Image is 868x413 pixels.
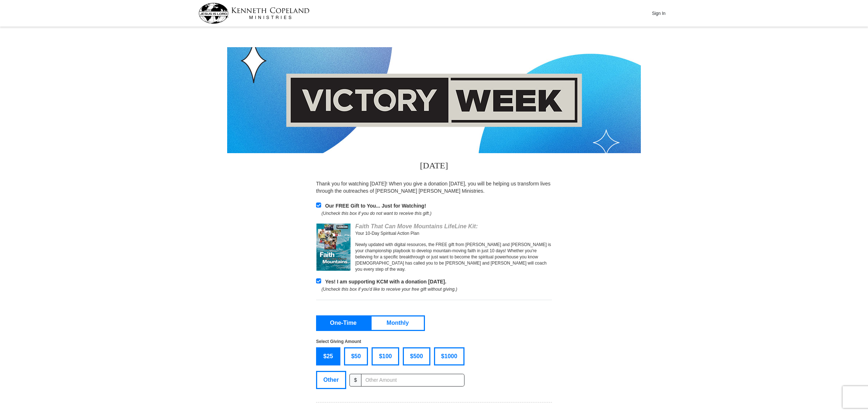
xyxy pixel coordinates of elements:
[325,203,426,209] strong: Our FREE Gift to You... Just for Watching!
[320,351,337,362] span: $25
[320,375,343,385] span: Other
[316,339,361,344] strong: Select Giving Amount
[648,8,670,19] button: Sign In
[438,351,461,362] span: $1000
[348,351,365,362] span: $50
[316,153,552,180] h3: [DATE]
[372,316,424,330] button: Monthly
[349,374,362,387] span: $
[355,242,552,273] p: Newly updated with digital resources, the FREE gift from [PERSON_NAME] and [PERSON_NAME] is your ...
[325,279,446,285] strong: Yes! I am supporting KCM with a donation [DATE].
[406,351,427,362] span: $500
[198,3,310,24] img: kcm-header-logo.svg
[355,230,552,237] p: Your 10-Day Spiritual Action Plan
[322,287,457,292] em: (Uncheck this box if you'd like to receive your free gift without giving.)
[355,223,478,229] em: Faith That Can Move Mountains LifeLine Kit:
[316,180,552,195] p: Thank you for watching [DATE]! When you give a donation [DATE], you will be helping us transform ...
[375,351,396,362] span: $100
[361,374,464,387] input: Other Amount
[317,316,369,330] button: One-Time
[322,211,431,216] em: (Uncheck this box if you do not want to receive this gift.)
[315,224,352,271] img: VWG250401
